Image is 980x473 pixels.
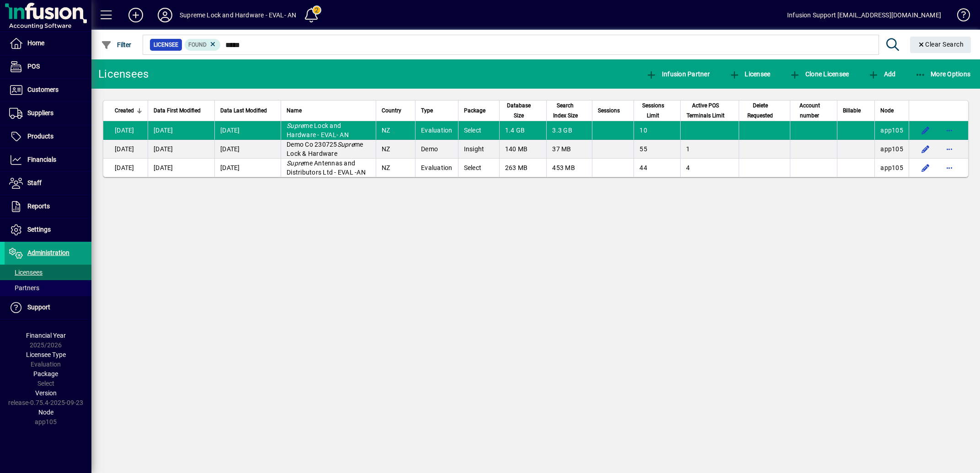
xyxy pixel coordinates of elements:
[26,332,66,339] span: Financial Year
[598,106,620,116] span: Sessions
[415,159,458,177] td: Evaluation
[220,106,275,116] div: Data Last Modified
[598,106,628,116] div: Sessions
[745,101,784,121] div: Delete Requested
[421,106,433,116] span: Type
[287,159,304,167] em: Supre
[639,101,666,121] span: Sessions Limit
[27,63,40,70] span: POS
[729,70,771,78] span: Licensee
[154,40,178,49] span: Licensee
[634,121,680,140] td: 10
[9,269,43,276] span: Licensees
[880,106,903,116] div: Node
[789,70,849,78] span: Clone Licensee
[5,79,91,101] a: Customers
[5,265,91,280] a: Licensees
[5,125,91,148] a: Products
[5,296,91,319] a: Support
[287,106,302,116] span: Name
[505,101,541,121] div: Database Size
[27,39,44,47] span: Home
[35,389,57,397] span: Version
[546,140,592,159] td: 37 MB
[101,41,132,48] span: Filter
[287,122,304,129] em: Supre
[26,351,66,358] span: Licensee Type
[639,101,675,121] div: Sessions Limit
[843,106,861,116] span: Billable
[634,140,680,159] td: 55
[5,102,91,125] a: Suppliers
[868,70,895,78] span: Add
[376,121,415,140] td: NZ
[214,159,281,177] td: [DATE]
[546,121,592,140] td: 3.3 GB
[154,106,201,116] span: Data First Modified
[27,249,69,256] span: Administration
[644,66,712,82] button: Infusion Partner
[27,109,53,117] span: Suppliers
[913,66,973,82] button: More Options
[458,159,499,177] td: Select
[5,172,91,195] a: Staff
[27,133,53,140] span: Products
[942,123,957,138] button: More options
[154,106,209,116] div: Data First Modified
[287,159,366,176] span: me Antennas and Distributors Ltd - EVAL -AN
[287,122,349,138] span: me Lock and Hardware - EVAL- AN
[188,42,207,48] span: Found
[148,159,214,177] td: [DATE]
[5,195,91,218] a: Reports
[552,101,586,121] div: Search Index Size
[287,141,363,157] span: Demo Co 230725 me Lock & Hardware
[950,2,969,32] a: Knowledge Base
[680,159,739,177] td: 4
[220,106,267,116] span: Data Last Modified
[918,142,933,156] button: Edit
[27,226,51,233] span: Settings
[214,140,281,159] td: [DATE]
[150,7,180,23] button: Profile
[98,67,149,81] div: Licensees
[464,106,485,116] span: Package
[382,106,410,116] div: Country
[796,101,824,121] span: Account number
[796,101,832,121] div: Account number
[103,159,148,177] td: [DATE]
[103,140,148,159] td: [DATE]
[214,121,281,140] td: [DATE]
[918,123,933,138] button: Edit
[499,159,547,177] td: 263 MB
[103,121,148,140] td: [DATE]
[115,106,142,116] div: Created
[546,159,592,177] td: 453 MB
[686,101,725,121] span: Active POS Terminals Limit
[148,140,214,159] td: [DATE]
[910,37,971,53] button: Clear
[9,284,39,292] span: Partners
[5,218,91,241] a: Settings
[499,121,547,140] td: 1.4 GB
[866,66,898,82] button: Add
[680,140,739,159] td: 1
[464,106,494,116] div: Package
[686,101,733,121] div: Active POS Terminals Limit
[646,70,710,78] span: Infusion Partner
[287,106,370,116] div: Name
[27,86,59,93] span: Customers
[33,370,58,377] span: Package
[180,8,296,22] div: Supreme Lock and Hardware - EVAL- AN
[5,149,91,171] a: Financials
[727,66,773,82] button: Licensee
[880,164,903,171] span: app105.prod.infusionbusinesssoftware.com
[376,159,415,177] td: NZ
[787,8,941,22] div: Infusion Support [EMAIL_ADDRESS][DOMAIN_NAME]
[5,32,91,55] a: Home
[634,159,680,177] td: 44
[415,140,458,159] td: Demo
[148,121,214,140] td: [DATE]
[27,179,42,186] span: Staff
[915,70,971,78] span: More Options
[880,106,894,116] span: Node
